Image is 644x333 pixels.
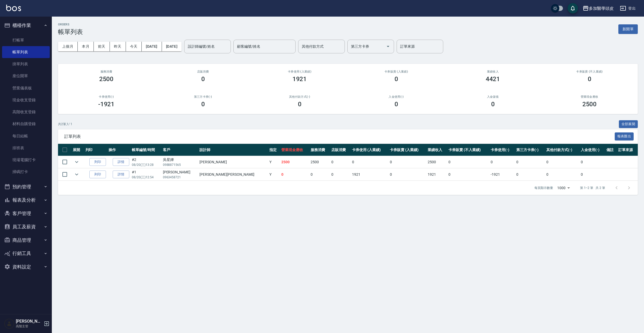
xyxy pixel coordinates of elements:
[162,42,182,51] button: [DATE]
[426,168,447,181] td: 1921
[268,144,280,156] th: 指定
[201,101,205,108] h3: 0
[78,42,94,51] button: 本月
[354,95,438,98] h2: 入金使用(-)
[486,75,500,83] h3: 4421
[426,156,447,168] td: 2500
[489,144,515,156] th: 卡券使用(-)
[84,144,108,156] th: 列印
[2,19,50,32] button: 櫃檯作業
[58,42,78,51] button: 上個月
[555,181,572,195] div: 1000
[489,168,515,181] td: -1921
[389,144,426,156] th: 卡券販賣 (入業績)
[330,156,351,168] td: 0
[201,75,205,83] h3: 0
[547,70,632,73] h2: 卡券販賣 (不入業績)
[579,156,605,168] td: 0
[545,156,579,168] td: 0
[162,144,198,156] th: 客戶
[71,144,84,156] th: 展開
[2,247,50,260] button: 行銷工具
[73,158,81,166] button: expand row
[161,95,245,98] h2: 第三方卡券(-)
[2,142,50,154] a: 排班表
[515,144,545,156] th: 第三方卡券(-)
[163,157,197,162] div: 吳星嬅
[2,193,50,207] button: 報表及分析
[2,70,50,82] a: 座位開單
[351,144,389,156] th: 卡券使用 (入業績)
[615,134,634,139] a: 報表匯出
[581,3,616,14] button: 多加醫學頭皮
[579,168,605,181] td: 0
[73,171,81,178] button: expand row
[6,5,21,11] img: Logo
[198,144,268,156] th: 設計師
[2,46,50,58] a: 帳單列表
[547,95,632,98] h2: 營業現金應收
[2,82,50,94] a: 營業儀表板
[351,168,389,181] td: 1921
[309,156,330,168] td: 2500
[16,324,42,329] p: 高階主管
[2,118,50,130] a: 材料自購登錄
[534,186,553,190] p: 每頁顯示數量
[298,101,302,108] h3: 0
[330,144,351,156] th: 店販消費
[280,168,310,181] td: 0
[395,101,398,108] h3: 0
[163,175,197,180] p: 0963458721
[132,175,160,180] p: 08/20 (三) 12:54
[2,220,50,233] button: 員工及薪資
[617,144,638,156] th: 訂單來源
[389,168,426,181] td: 0
[451,95,535,98] h2: 入金儲值
[579,144,605,156] th: 入金使用(-)
[395,75,398,83] h3: 0
[309,144,330,156] th: 服務消費
[491,101,495,108] h3: 0
[515,168,545,181] td: 0
[99,75,114,83] h3: 2500
[131,156,162,168] td: #2
[161,70,245,73] h2: 店販消費
[58,28,83,36] h3: 帳單列表
[113,158,129,166] a: 詳情
[131,168,162,181] td: #1
[489,156,515,168] td: 0
[515,156,545,168] td: 0
[330,168,351,181] td: 0
[2,130,50,142] a: 每日結帳
[2,233,50,247] button: 商品管理
[268,168,280,181] td: Y
[257,95,342,98] h2: 其他付款方式(-)
[389,156,426,168] td: 0
[198,156,268,168] td: [PERSON_NAME]
[451,70,535,73] h2: 業績收入
[426,144,447,156] th: 業績收入
[588,75,591,83] h3: 0
[58,122,72,126] p: 共 2 筆, 1 / 1
[110,42,126,51] button: 昨天
[280,156,310,168] td: 2500
[2,34,50,46] a: 打帳單
[618,4,638,13] button: 登出
[98,101,115,108] h3: -1921
[618,26,638,31] a: 新開單
[198,168,268,181] td: [PERSON_NAME][PERSON_NAME]
[94,42,110,51] button: 前天
[2,166,50,178] a: 掃碼打卡
[292,75,307,83] h3: 1921
[257,70,342,73] h2: 卡券使用 (入業績)
[589,5,614,12] div: 多加醫學頭皮
[16,319,42,324] h5: [PERSON_NAME]
[64,95,148,98] h2: 卡券使用(-)
[89,158,106,166] button: 列印
[447,144,489,156] th: 卡券販賣 (不入業績)
[615,132,634,140] button: 報表匯出
[545,168,579,181] td: 0
[142,42,162,51] button: [DATE]
[447,156,489,168] td: 0
[2,260,50,274] button: 資料設定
